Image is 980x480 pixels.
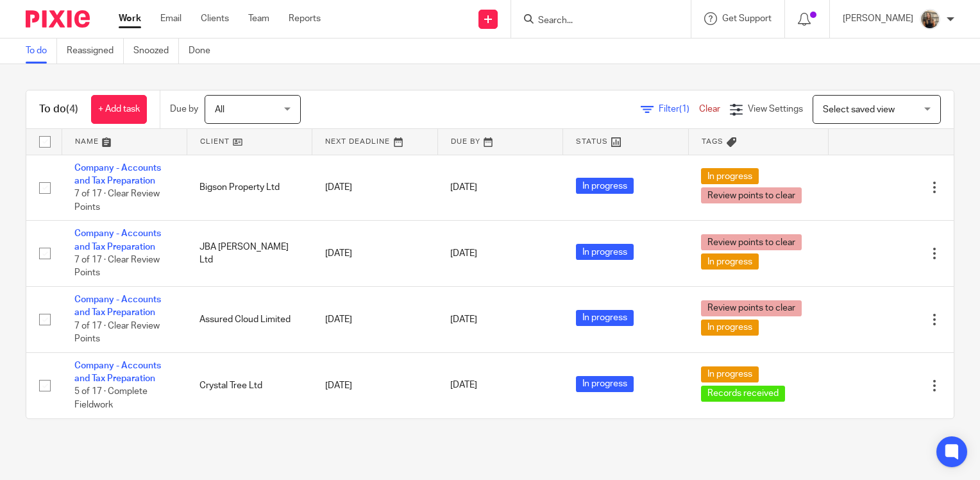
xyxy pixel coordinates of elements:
[66,104,78,114] span: (4)
[701,300,802,316] span: Review points to clear
[26,39,57,64] a: To do
[537,15,652,27] input: Search
[823,105,895,114] span: Select saved view
[659,105,699,114] span: Filter
[74,388,148,410] span: 5 of 17 · Complete Fieldwork
[67,39,124,64] a: Reassigned
[701,366,759,382] span: In progress
[312,352,437,418] td: [DATE]
[312,155,437,221] td: [DATE]
[187,352,312,418] td: Crystal Tree Ltd
[701,386,785,402] span: Records received
[119,12,141,25] a: Work
[576,376,634,392] span: In progress
[701,320,759,336] span: In progress
[39,103,78,116] h1: To do
[187,221,312,287] td: JBA [PERSON_NAME] Ltd
[248,12,269,25] a: Team
[187,287,312,353] td: Assured Cloud Limited
[133,39,179,64] a: Snoozed
[215,105,224,114] span: All
[74,164,161,185] a: Company - Accounts and Tax Preparation
[187,155,312,221] td: Bigson Property Ltd
[74,321,160,344] span: 7 of 17 · Clear Review Points
[843,12,913,25] p: [PERSON_NAME]
[450,183,477,192] span: [DATE]
[26,10,90,28] img: Pixie
[160,12,182,25] a: Email
[701,187,802,203] span: Review points to clear
[289,12,321,25] a: Reports
[170,103,198,116] p: Due by
[701,253,759,270] span: In progress
[576,178,634,194] span: In progress
[702,138,723,145] span: Tags
[74,255,160,278] span: 7 of 17 · Clear Review Points
[450,315,477,324] span: [DATE]
[701,234,802,250] span: Review points to clear
[679,105,689,114] span: (1)
[450,249,477,258] span: [DATE]
[748,105,803,114] span: View Settings
[189,39,220,64] a: Done
[701,168,759,184] span: In progress
[576,244,634,260] span: In progress
[74,361,161,383] a: Company - Accounts and Tax Preparation
[74,295,161,317] a: Company - Accounts and Tax Preparation
[722,14,772,23] span: Get Support
[74,189,160,212] span: 7 of 17 · Clear Review Points
[91,95,147,124] a: + Add task
[312,221,437,287] td: [DATE]
[920,9,940,30] img: pic.png
[74,229,161,251] a: Company - Accounts and Tax Preparation
[450,381,477,390] span: [DATE]
[201,12,229,25] a: Clients
[699,105,720,114] a: Clear
[576,310,634,326] span: In progress
[312,287,437,353] td: [DATE]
